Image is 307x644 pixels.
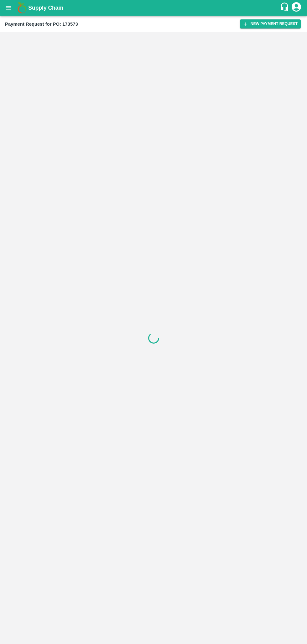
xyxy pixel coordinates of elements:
[28,3,280,12] a: Supply Chain
[1,1,16,15] button: open drawer
[280,2,291,13] div: customer-support
[5,22,78,27] b: Payment Request for PO: 173573
[240,19,301,28] button: New Payment Request
[28,5,63,11] b: Supply Chain
[291,1,302,14] div: account of current user
[16,2,28,14] img: logo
